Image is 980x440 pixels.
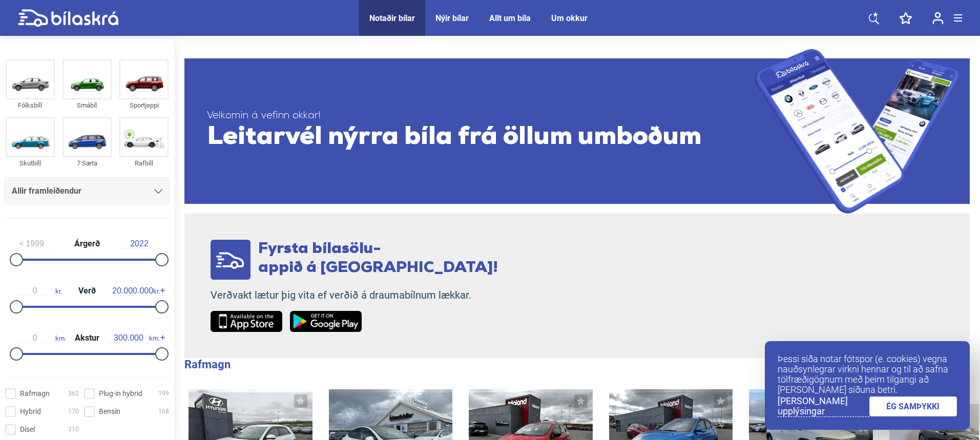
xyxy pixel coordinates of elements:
span: Fyrsta bílasölu- appið á [GEOGRAPHIC_DATA]! [258,241,498,276]
div: 7 Sæta [62,157,112,169]
span: kr. [112,286,160,296]
p: Þessi síða notar fótspor (e. cookies) vegna nauðsynlegrar virkni hennar og til að safna tölfræðig... [778,354,957,395]
img: user-login.svg [932,12,944,25]
span: Árgerð [72,240,102,248]
a: Allt um bíla [489,13,531,23]
span: Allir framleiðendur [12,184,81,198]
a: [PERSON_NAME] upplýsingar [778,396,869,417]
a: Um okkur [551,13,588,23]
a: Nýir bílar [435,13,469,23]
span: Leitarvél nýrra bíla frá öllum umboðum [207,122,755,153]
span: 310 [68,424,79,435]
span: 362 [68,388,79,399]
div: Smábíl [62,99,112,111]
span: Hybrid [20,406,41,417]
span: 170 [68,406,79,417]
span: Dísel [20,424,35,435]
span: Plug-in hybrid [99,388,142,399]
div: Fólksbíll [6,99,55,111]
span: kr. [14,286,62,296]
span: km. [14,333,66,343]
span: km. [108,333,160,343]
a: Notaðir bílar [369,13,415,23]
span: Bensín [99,406,120,417]
span: 199 [158,388,169,399]
p: Verðvakt lætur þig vita ef verðið á draumabílnum lækkar. [211,289,498,302]
div: Sportjeppi [119,99,169,111]
b: Rafmagn [184,358,231,371]
div: Rafbíll [119,157,169,169]
a: ÉG SAMÞYKKI [869,396,957,416]
span: Rafmagn [20,388,50,399]
span: Verð [76,287,98,295]
span: Akstur [72,334,102,342]
span: 168 [158,406,169,417]
div: Skutbíll [6,157,55,169]
span: Velkomin á vefinn okkar! [207,110,755,122]
a: Velkomin á vefinn okkar!Leitarvél nýrra bíla frá öllum umboðum [184,49,970,214]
